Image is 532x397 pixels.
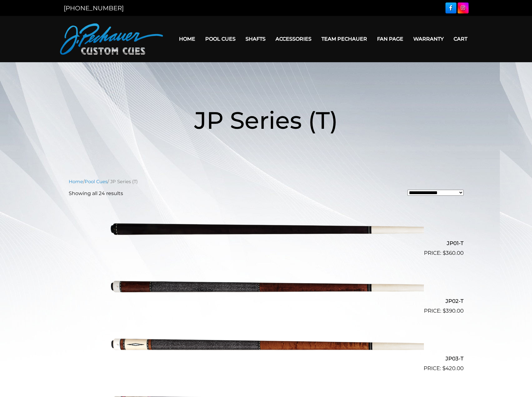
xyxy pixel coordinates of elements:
bdi: 360.00 [443,250,464,256]
nav: Breadcrumb [69,178,464,185]
a: Team Pechauer [316,31,372,47]
a: Shafts [241,31,271,47]
a: Cart [449,31,472,47]
a: Fan Page [372,31,408,47]
span: JP Series (T) [194,106,338,135]
a: JP03-T $420.00 [69,318,464,373]
span: $ [443,308,446,314]
span: $ [443,250,446,256]
a: Pool Cues [85,179,107,184]
img: Pechauer Custom Cues [60,23,163,55]
h2: JP02-T [69,295,464,307]
a: [PHONE_NUMBER] [64,4,124,12]
bdi: 390.00 [443,308,464,314]
img: JP03-T [108,318,424,370]
a: Pool Cues [200,31,241,47]
a: JP01-T $360.00 [69,202,464,257]
p: Showing all 24 results [69,190,123,197]
a: Warranty [408,31,449,47]
a: Accessories [271,31,316,47]
img: JP01-T [108,202,424,255]
a: Home [69,179,83,184]
h2: JP03-T [69,353,464,364]
h2: JP01-T [69,238,464,249]
img: JP02-T [108,260,424,312]
a: JP02-T $390.00 [69,260,464,315]
select: Shop order [407,190,464,196]
bdi: 420.00 [442,365,464,371]
span: $ [442,365,445,371]
a: Home [174,31,200,47]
